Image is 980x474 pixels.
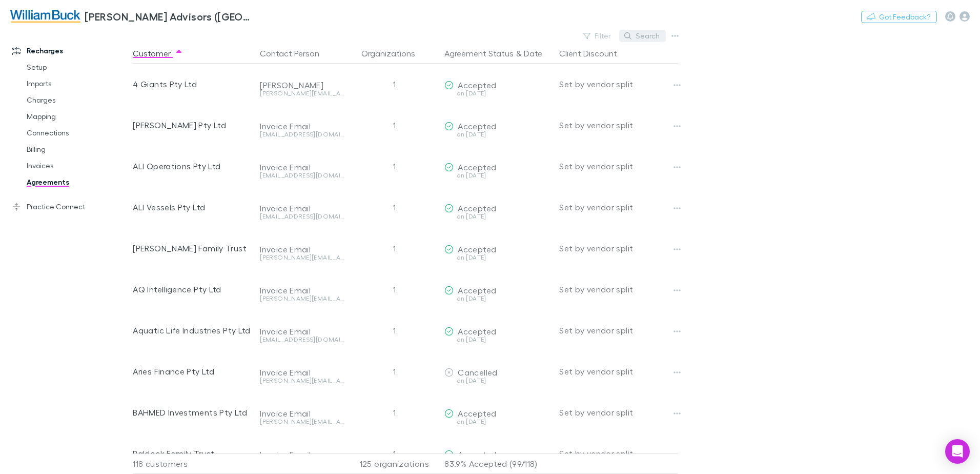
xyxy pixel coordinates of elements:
div: [EMAIL_ADDRESS][DOMAIN_NAME] [260,213,344,220]
div: 1 [348,351,440,392]
span: Accepted [458,449,496,459]
div: Invoice Email [260,408,344,419]
span: Accepted [458,162,496,172]
div: [PERSON_NAME][EMAIL_ADDRESS][PERSON_NAME][DOMAIN_NAME] [260,90,344,96]
div: ALI Vessels Pty Ltd [133,187,252,228]
a: Billing [16,141,138,157]
div: on [DATE] [444,172,551,179]
div: Set by vendor split [559,269,678,310]
button: Client Discount [559,43,629,64]
div: 1 [348,146,440,187]
div: 1 [348,310,440,351]
div: Invoice Email [260,367,344,378]
div: on [DATE] [444,213,551,220]
div: Invoice Email [260,449,344,460]
div: Invoice Email [260,162,344,172]
a: [PERSON_NAME] Advisors ([GEOGRAPHIC_DATA]) Pty Ltd [4,4,260,29]
h3: [PERSON_NAME] Advisors ([GEOGRAPHIC_DATA]) Pty Ltd [85,10,254,23]
div: on [DATE] [444,337,551,343]
button: Filter [578,30,617,42]
a: Mapping [16,108,138,125]
div: Invoice Email [260,326,344,337]
a: Practice Connect [2,199,138,215]
button: Organizations [361,43,427,64]
div: Set by vendor split [559,433,678,474]
span: Accepted [458,80,496,90]
div: [PERSON_NAME] [260,80,344,90]
div: [EMAIL_ADDRESS][DOMAIN_NAME] [260,172,344,179]
span: Accepted [458,121,496,131]
button: Search [619,30,666,42]
div: Set by vendor split [559,105,678,146]
span: Accepted [458,326,496,336]
div: [PERSON_NAME] Family Trust [133,228,252,269]
button: Customer [133,43,183,64]
div: 1 [348,392,440,433]
div: Set by vendor split [559,392,678,433]
span: Cancelled [458,367,497,377]
div: Set by vendor split [559,351,678,392]
div: 1 [348,269,440,310]
div: [EMAIL_ADDRESS][DOMAIN_NAME] [260,337,344,343]
div: Invoice Email [260,203,344,213]
button: Got Feedback? [861,11,937,23]
span: Accepted [458,408,496,418]
div: Set by vendor split [559,187,678,228]
img: William Buck Advisors (WA) Pty Ltd's Logo [10,10,80,23]
div: AQ Intelligence Pty Ltd [133,269,252,310]
div: on [DATE] [444,419,551,425]
a: Connections [16,125,138,141]
div: 1 [348,433,440,474]
div: Aquatic Life Industries Pty Ltd [133,310,252,351]
button: Date [524,43,542,64]
div: [PERSON_NAME][EMAIL_ADDRESS][DOMAIN_NAME] [260,378,344,384]
div: on [DATE] [444,131,551,137]
div: [PERSON_NAME][EMAIL_ADDRESS][PERSON_NAME][DOMAIN_NAME] [260,419,344,425]
button: Agreement Status [444,43,514,64]
div: Set by vendor split [559,310,678,351]
div: Set by vendor split [559,146,678,187]
button: Contact Person [260,43,332,64]
div: [EMAIL_ADDRESS][DOMAIN_NAME] [260,131,344,137]
div: & [444,43,551,64]
div: Set by vendor split [559,64,678,105]
div: BAHMED Investments Pty Ltd [133,392,252,433]
p: 83.9% Accepted (99/118) [444,454,551,473]
div: Invoice Email [260,121,344,131]
div: on [DATE] [444,90,551,96]
div: 4 Giants Pty Ltd [133,64,252,105]
div: [PERSON_NAME][EMAIL_ADDRESS][PERSON_NAME][DOMAIN_NAME] [260,254,344,261]
div: 1 [348,187,440,228]
div: 1 [348,105,440,146]
div: [PERSON_NAME] Pty Ltd [133,105,252,146]
div: Set by vendor split [559,228,678,269]
span: Accepted [458,244,496,254]
a: Setup [16,59,138,75]
div: 1 [348,64,440,105]
div: on [DATE] [444,295,551,302]
div: Open Intercom Messenger [945,439,970,464]
a: Recharges [2,43,138,59]
a: Charges [16,92,138,108]
a: Invoices [16,157,138,174]
a: Agreements [16,174,138,190]
div: Invoice Email [260,285,344,295]
div: Aries Finance Pty Ltd [133,351,252,392]
div: [PERSON_NAME][EMAIL_ADDRESS][DOMAIN_NAME] [260,295,344,302]
div: Invoice Email [260,244,344,254]
div: Baldock Family Trust [133,433,252,474]
div: 118 customers [133,453,256,474]
div: 125 organizations [348,453,440,474]
div: on [DATE] [444,378,551,384]
div: ALI Operations Pty Ltd [133,146,252,187]
div: on [DATE] [444,254,551,261]
a: Imports [16,75,138,92]
span: Accepted [458,203,496,213]
div: 1 [348,228,440,269]
span: Accepted [458,285,496,295]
